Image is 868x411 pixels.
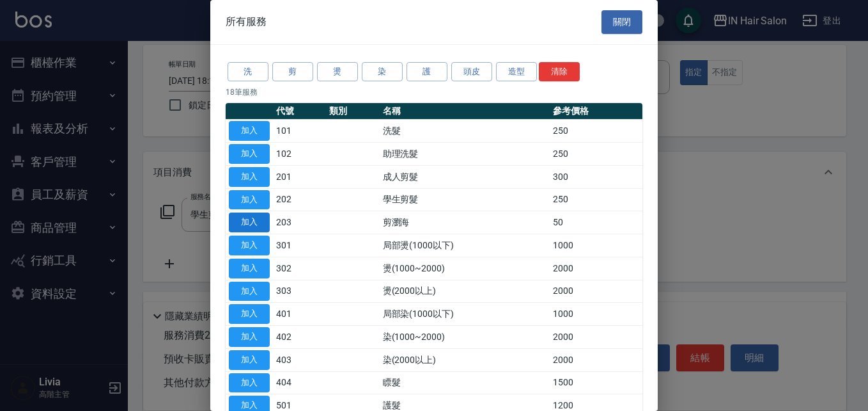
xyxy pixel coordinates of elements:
[317,62,358,82] button: 燙
[273,188,326,211] td: 202
[229,373,270,393] button: 加入
[380,234,550,257] td: 局部燙(1000以下)
[326,103,379,120] th: 類別
[273,280,326,303] td: 303
[550,103,642,120] th: 參考價格
[273,211,326,234] td: 203
[539,62,580,82] button: 清除
[550,120,642,143] td: 250
[229,327,270,347] button: 加入
[380,326,550,349] td: 染(1000~2000)
[229,167,270,187] button: 加入
[550,234,642,257] td: 1000
[496,62,537,82] button: 造型
[273,103,326,120] th: 代號
[229,282,270,302] button: 加入
[550,188,642,211] td: 250
[229,121,270,141] button: 加入
[380,143,550,166] td: 助理洗髮
[407,62,447,82] button: 護
[273,234,326,257] td: 301
[550,165,642,188] td: 300
[273,257,326,280] td: 302
[229,144,270,164] button: 加入
[229,350,270,370] button: 加入
[550,348,642,371] td: 2000
[273,165,326,188] td: 201
[229,304,270,324] button: 加入
[550,326,642,349] td: 2000
[380,303,550,326] td: 局部染(1000以下)
[380,211,550,234] td: 剪瀏海
[550,303,642,326] td: 1000
[380,165,550,188] td: 成人剪髮
[380,120,550,143] td: 洗髮
[273,120,326,143] td: 101
[550,280,642,303] td: 2000
[380,371,550,394] td: 瞟髮
[601,10,642,34] button: 關閉
[226,15,267,28] span: 所有服務
[550,371,642,394] td: 1500
[272,62,313,82] button: 剪
[451,62,492,82] button: 頭皮
[380,188,550,211] td: 學生剪髮
[273,371,326,394] td: 404
[550,211,642,234] td: 50
[273,348,326,371] td: 403
[362,62,403,82] button: 染
[226,86,642,98] p: 18 筆服務
[380,280,550,303] td: 燙(2000以上)
[229,213,270,232] button: 加入
[550,257,642,280] td: 2000
[380,257,550,280] td: 燙(1000~2000)
[380,348,550,371] td: 染(2000以上)
[229,236,270,255] button: 加入
[229,190,270,210] button: 加入
[550,143,642,166] td: 250
[229,259,270,278] button: 加入
[380,103,550,120] th: 名稱
[228,62,268,82] button: 洗
[273,326,326,349] td: 402
[273,143,326,166] td: 102
[273,303,326,326] td: 401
